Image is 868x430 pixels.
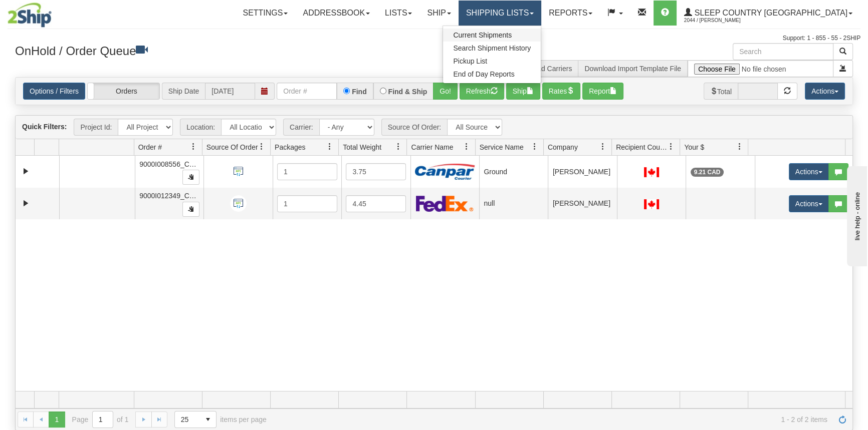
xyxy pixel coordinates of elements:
span: Search Shipment History [453,44,531,52]
a: Shipping lists [459,1,541,26]
span: Total Weight [343,142,381,152]
div: grid toolbar [16,116,852,139]
a: Source Of Order filter column settings [253,138,270,155]
span: Current Shipments [453,31,512,39]
span: Location: [180,119,221,136]
span: select [200,411,216,427]
button: Ship [506,83,540,100]
a: Sleep Country [GEOGRAPHIC_DATA] 2044 / [PERSON_NAME] [677,1,860,26]
span: Page sizes drop down [174,411,216,428]
a: Your $ filter column settings [731,138,748,155]
span: Total [704,83,738,100]
span: 9000I008556_CATH [139,160,203,168]
h3: OnHold / Order Queue [15,43,426,58]
a: Refresh [834,411,850,427]
iframe: chat widget [845,164,867,266]
span: Page of 1 [72,411,129,428]
img: API [230,195,247,212]
span: Carrier: [283,119,319,136]
a: Reports [541,1,600,26]
img: logo2044.jpg [8,3,52,28]
button: Actions [805,83,845,100]
a: Current Shipments [443,29,541,42]
a: End of Day Reports [443,68,541,81]
a: Order # filter column settings [185,138,202,155]
input: Import [688,60,833,77]
span: Pickup List [453,57,487,65]
a: Addressbook [295,1,377,26]
span: Order # [138,142,162,152]
span: Source Of Order [206,142,258,152]
a: Settings [235,1,295,26]
button: Report [582,83,623,100]
div: Support: 1 - 855 - 55 - 2SHIP [8,34,860,43]
input: Search [733,43,833,60]
span: Source Of Order: [381,119,448,136]
img: API [230,163,247,180]
span: Packages [275,142,305,152]
a: Total Weight filter column settings [389,138,406,155]
button: Actions [789,195,829,212]
button: Search [833,43,853,60]
button: Copy to clipboard [182,170,199,185]
input: Order # [277,83,337,100]
span: 9000I012349_CATH [139,192,203,200]
a: Carrier Name filter column settings [458,138,475,155]
span: Project Id: [74,119,118,136]
a: Options / Filters [23,83,85,100]
td: [PERSON_NAME] [548,156,616,188]
a: Download Carriers [514,65,572,73]
input: Page 1 [93,411,113,427]
span: items per page [174,411,267,428]
a: Service Name filter column settings [526,138,543,155]
span: Service Name [480,142,524,152]
span: Ship Date [162,83,205,100]
img: CA [644,199,659,209]
span: Sleep Country [GEOGRAPHIC_DATA] [692,9,847,17]
td: [PERSON_NAME] [548,188,616,220]
span: Recipient Country [616,142,668,152]
a: Search Shipment History [443,42,541,55]
label: Find [352,88,367,95]
button: Copy to clipboard [182,202,199,217]
button: Rates [542,83,581,100]
label: Find & Ship [388,88,427,95]
span: Carrier Name [411,142,453,152]
label: Quick Filters: [22,122,67,132]
button: Refresh [460,83,504,100]
span: 1 - 2 of 2 items [281,415,827,423]
button: Actions [789,163,829,180]
a: Expand [20,197,32,210]
a: Expand [20,165,32,178]
a: Pickup List [443,55,541,68]
img: Canpar [415,164,475,180]
td: null [479,188,548,220]
span: Company [548,142,578,152]
a: Ship [419,1,458,26]
a: Packages filter column settings [321,138,338,155]
a: Download Import Template File [584,65,681,73]
a: Company filter column settings [594,138,611,155]
img: FedEx Express® [416,195,474,212]
div: 9.21 CAD [691,168,724,177]
div: live help - online [8,9,93,16]
span: Your $ [684,142,704,152]
span: 2044 / [PERSON_NAME] [684,16,759,26]
button: Go! [433,83,458,100]
img: CA [644,167,659,177]
a: Lists [377,1,419,26]
a: Recipient Country filter column settings [663,138,680,155]
label: Orders [88,83,159,99]
span: Page 1 [49,411,65,427]
td: Ground [479,156,548,188]
span: 25 [181,414,194,424]
span: End of Day Reports [453,70,514,78]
